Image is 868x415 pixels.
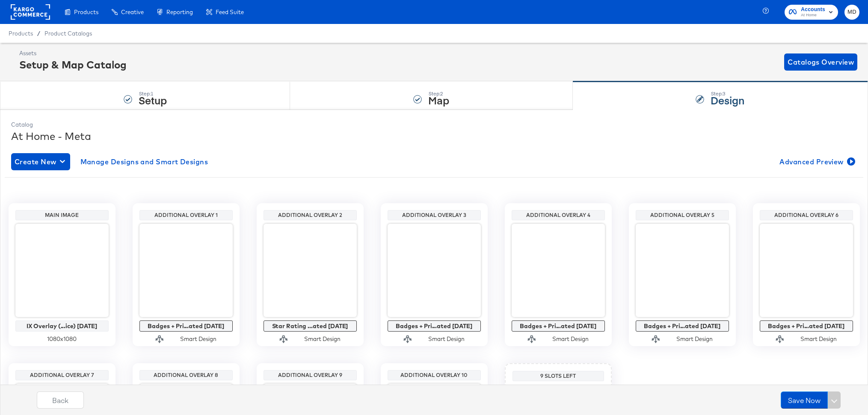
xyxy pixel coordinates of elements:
[139,91,167,97] div: Step: 1
[33,30,44,37] span: /
[139,93,167,107] strong: Setup
[266,372,355,379] div: Additional Overlay 9
[142,372,231,379] div: Additional Overlay 8
[216,9,244,15] span: Feed Suite
[11,121,857,129] div: Catalog
[779,156,853,168] span: Advanced Preview
[19,49,127,57] div: Assets
[121,9,144,15] span: Creative
[776,153,857,170] button: Advanced Preview
[711,93,744,107] strong: Design
[428,335,465,343] div: Smart Design
[762,323,851,329] div: Badges + Pri...ated [DATE]
[142,323,231,329] div: Badges + Pri...ated [DATE]
[74,9,98,15] span: Products
[390,323,479,329] div: Badges + Pri...ated [DATE]
[515,373,602,379] div: 9 Slots Left
[9,30,33,37] span: Products
[266,212,355,219] div: Additional Overlay 2
[638,323,727,329] div: Badges + Pri...ated [DATE]
[428,93,449,107] strong: Map
[15,335,109,343] div: 1080 x 1080
[788,56,854,68] span: Catalogs Overview
[762,212,851,219] div: Additional Overlay 6
[19,57,127,72] div: Setup & Map Catalog
[781,391,828,409] button: Save Now
[142,212,231,219] div: Additional Overlay 1
[801,5,825,14] span: Accounts
[166,9,193,15] span: Reporting
[390,372,479,379] div: Additional Overlay 10
[638,212,727,219] div: Additional Overlay 5
[514,323,603,329] div: Badges + Pri...ated [DATE]
[18,323,107,329] div: IX Overlay (...ice) [DATE]
[11,153,70,170] button: Create New
[180,335,216,343] div: Smart Design
[77,153,212,170] button: Manage Designs and Smart Designs
[18,372,107,379] div: Additional Overlay 7
[514,212,603,219] div: Additional Overlay 4
[801,12,825,19] span: At Home
[785,5,838,20] button: AccountsAt Home
[428,91,449,97] div: Step: 2
[848,7,856,17] span: MD
[15,156,67,168] span: Create New
[304,335,341,343] div: Smart Design
[18,212,107,219] div: Main Image
[676,335,713,343] div: Smart Design
[37,391,84,409] button: Back
[844,5,859,20] button: MD
[711,91,744,97] div: Step: 3
[390,212,479,219] div: Additional Overlay 3
[552,335,589,343] div: Smart Design
[266,323,355,329] div: Star Rating ...ated [DATE]
[44,30,92,37] a: Product Catalogs
[11,129,857,143] div: At Home - Meta
[80,156,208,168] span: Manage Designs and Smart Designs
[800,335,837,343] div: Smart Design
[784,53,857,71] button: Catalogs Overview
